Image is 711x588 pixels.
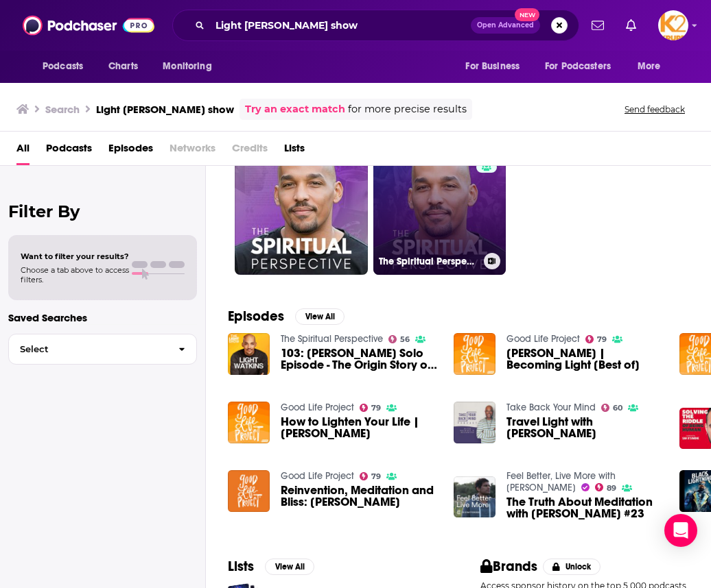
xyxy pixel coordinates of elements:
[8,334,197,365] button: Select
[228,308,345,325] a: EpisodesView All
[235,142,368,275] a: 2
[281,416,437,439] span: How to Lighten Your Life | [PERSON_NAME]
[638,57,661,76] span: More
[371,474,381,480] span: 79
[506,496,663,519] a: The Truth About Meditation with Light Watkins #23
[281,333,383,345] a: The Spiritual Perspective
[108,137,153,165] a: Episodes
[21,252,129,261] span: Want to filter your results?
[23,12,154,38] img: Podchaser - Follow, Share and Rate Podcasts
[16,137,30,165] a: All
[454,476,496,518] img: The Truth About Meditation with Light Watkins #23
[506,347,663,371] a: Light Watkins | Becoming Light [Best of]
[664,514,697,547] div: Open Intercom Messenger
[373,142,506,275] a: 56The Spiritual Perspective
[21,265,129,284] span: Choose a tab above to access filters.
[281,347,437,371] span: 103: [PERSON_NAME] Solo Episode - The Origin Story of My Podcast and Why I Rebranded it to The Li...
[45,103,80,116] h3: Search
[465,57,520,76] span: For Business
[232,137,268,165] span: Credits
[471,17,540,34] button: Open AdvancedNew
[620,14,642,37] a: Show notifications dropdown
[100,53,146,79] a: Charts
[348,101,467,117] span: for more precise results
[284,137,305,165] a: Lists
[506,402,596,413] a: Take Back Your Mind
[545,57,611,76] span: For Podcasters
[477,22,534,29] span: Open Advanced
[172,10,579,41] div: Search podcasts, credits, & more...
[595,483,617,491] a: 89
[46,137,92,165] a: Podcasts
[506,416,663,439] span: Travel Light with [PERSON_NAME]
[228,402,270,443] img: How to Lighten Your Life | Light Watkins
[281,485,437,508] a: Reinvention, Meditation and Bliss: Light Watkins
[210,14,471,36] input: Search podcasts, credits, & more...
[506,470,616,493] a: Feel Better, Live More with Dr Rangan Chatterjee
[628,53,678,79] button: open menu
[228,558,254,575] h2: Lists
[515,8,539,21] span: New
[281,416,437,439] a: How to Lighten Your Life | Light Watkins
[360,472,382,480] a: 79
[480,558,537,575] h2: Brands
[228,558,314,575] a: ListsView All
[585,335,607,343] a: 79
[295,308,345,325] button: View All
[454,402,496,443] img: Travel Light with Light Watkins
[613,405,622,411] span: 60
[228,333,270,375] img: 103: Light Watkins Solo Episode - The Origin Story of My Podcast and Why I Rebranded it to The Li...
[658,10,688,40] span: Logged in as K2Krupp
[281,402,354,413] a: Good Life Project
[658,10,688,40] img: User Profile
[620,103,689,115] button: Send feedback
[607,485,616,491] span: 89
[658,10,688,40] button: Show profile menu
[108,57,138,76] span: Charts
[9,345,167,354] span: Select
[506,496,663,519] span: The Truth About Meditation with [PERSON_NAME] #23
[228,470,270,512] img: Reinvention, Meditation and Bliss: Light Watkins
[8,201,197,221] h2: Filter By
[96,103,234,116] h3: Light [PERSON_NAME] show
[506,333,580,345] a: Good Life Project
[153,53,229,79] button: open menu
[536,53,631,79] button: open menu
[245,101,345,117] a: Try an exact match
[506,416,663,439] a: Travel Light with Light Watkins
[281,485,437,508] span: Reinvention, Meditation and Bliss: [PERSON_NAME]
[379,256,478,267] h3: The Spiritual Perspective
[543,559,601,575] button: Unlock
[456,53,537,79] button: open menu
[586,14,609,37] a: Show notifications dropdown
[265,559,314,575] button: View All
[170,137,215,165] span: Networks
[43,57,83,76] span: Podcasts
[371,405,381,411] span: 79
[601,404,623,412] a: 60
[281,470,354,482] a: Good Life Project
[360,404,382,412] a: 79
[454,333,496,375] img: Light Watkins | Becoming Light [Best of]
[228,308,284,325] h2: Episodes
[163,57,211,76] span: Monitoring
[281,347,437,371] a: 103: Light Watkins Solo Episode - The Origin Story of My Podcast and Why I Rebranded it to The Li...
[8,311,197,324] p: Saved Searches
[400,336,410,343] span: 56
[506,347,663,371] span: [PERSON_NAME] | Becoming Light [Best of]
[597,336,607,343] span: 79
[388,335,410,343] a: 56
[33,53,101,79] button: open menu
